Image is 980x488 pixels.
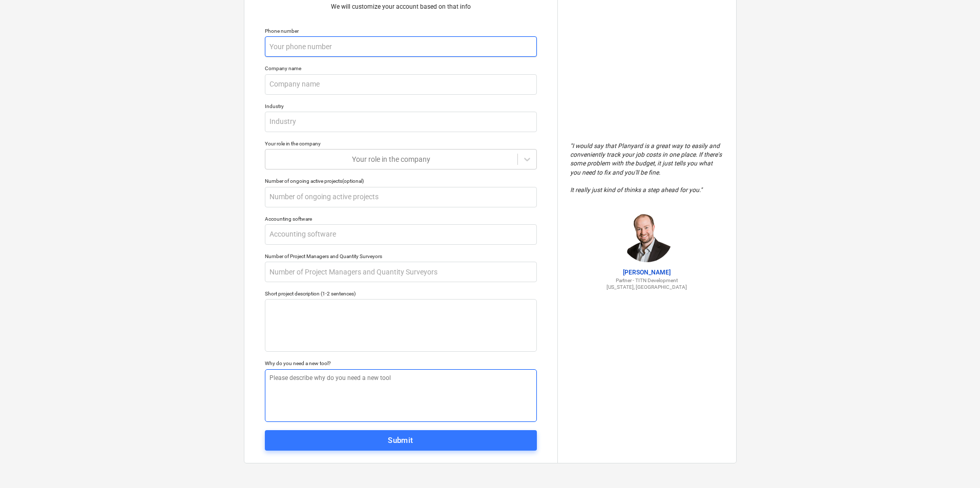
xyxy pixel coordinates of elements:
button: Submit [265,430,537,451]
div: Why do you need a new tool? [265,360,537,367]
div: Submit [388,434,413,447]
div: Industry [265,103,537,110]
p: " I would say that Planyard is a great way to easily and conveniently track your job costs in one... [570,142,724,195]
div: Number of ongoing active projects (optional) [265,178,537,184]
input: Industry [265,112,537,132]
input: Number of ongoing active projects [265,187,537,207]
input: Your phone number [265,36,537,57]
div: Company name [265,65,537,72]
p: We will customize your account based on that info [265,3,537,11]
div: Phone number [265,28,537,34]
input: Company name [265,74,537,95]
p: Partner - TITN Development [570,277,724,284]
input: Accounting software [265,224,537,245]
p: [US_STATE], [GEOGRAPHIC_DATA] [570,284,724,290]
input: Number of Project Managers and Quantity Surveyors [265,262,537,282]
div: Short project description (1-2 sentences) [265,290,537,297]
div: Your role in the company [265,140,537,147]
div: Accounting software [265,216,537,222]
p: [PERSON_NAME] [570,268,724,277]
div: Number of Project Managers and Quantity Surveyors [265,253,537,260]
img: Jordan Cohen [621,211,673,262]
iframe: Chat Widget [929,439,980,488]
